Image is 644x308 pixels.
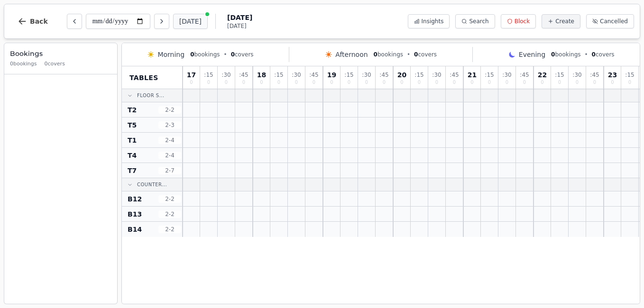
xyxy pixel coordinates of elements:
[506,80,508,85] span: 0
[295,80,298,85] span: 0
[227,22,252,30] span: [DATE]
[128,225,142,234] span: B14
[45,60,65,68] span: 0 covers
[520,72,529,78] span: : 45
[348,80,350,85] span: 0
[242,80,245,85] span: 0
[128,166,137,175] span: T7
[435,80,438,85] span: 0
[515,18,530,25] span: Block
[10,60,37,68] span: 0 bookings
[551,51,580,58] span: bookings
[488,80,491,85] span: 0
[154,14,169,29] button: Next day
[414,51,418,58] span: 0
[158,167,181,174] span: 2 - 7
[541,80,543,85] span: 0
[453,80,456,85] span: 0
[344,72,353,78] span: : 15
[274,72,283,78] span: : 15
[576,80,579,85] span: 0
[277,80,280,85] span: 0
[422,18,444,25] span: Insights
[468,72,477,78] span: 21
[365,80,368,85] span: 0
[257,72,266,78] span: 18
[158,226,181,233] span: 2 - 2
[239,72,248,78] span: : 45
[330,80,333,85] span: 0
[501,14,536,28] button: Block
[224,51,227,58] span: •
[231,51,235,58] span: 0
[128,151,137,160] span: T4
[502,72,511,78] span: : 30
[383,80,386,85] span: 0
[137,181,167,188] span: Counter...
[128,120,137,130] span: T5
[469,18,488,25] span: Search
[327,72,336,78] span: 19
[128,105,137,115] span: T2
[414,51,437,58] span: covers
[519,50,545,59] span: Evening
[362,72,371,78] span: : 30
[450,72,459,78] span: : 45
[173,14,208,29] button: [DATE]
[309,72,318,78] span: : 45
[551,51,555,58] span: 0
[558,80,561,85] span: 0
[158,106,181,114] span: 2 - 2
[129,73,158,82] span: Tables
[190,80,193,85] span: 0
[538,72,547,78] span: 22
[414,72,423,78] span: : 15
[313,80,315,85] span: 0
[10,49,111,58] h3: Bookings
[523,80,526,85] span: 0
[555,72,564,78] span: : 15
[221,72,230,78] span: : 30
[157,50,184,59] span: Morning
[10,10,55,33] button: Back
[190,51,194,58] span: 0
[207,80,210,85] span: 0
[470,80,473,85] span: 0
[593,80,596,85] span: 0
[455,14,495,28] button: Search
[592,51,615,58] span: covers
[485,72,494,78] span: : 15
[335,50,368,59] span: Afternoon
[374,51,377,58] span: 0
[231,51,254,58] span: covers
[260,80,263,85] span: 0
[128,209,142,219] span: B13
[225,80,228,85] span: 0
[379,72,388,78] span: : 45
[408,14,450,28] button: Insights
[292,72,301,78] span: : 30
[555,18,574,25] span: Create
[625,72,634,78] span: : 15
[585,51,588,58] span: •
[407,51,410,58] span: •
[158,121,181,129] span: 2 - 3
[611,80,614,85] span: 0
[158,195,181,203] span: 2 - 2
[600,18,628,25] span: Cancelled
[190,51,220,58] span: bookings
[628,80,631,85] span: 0
[158,136,181,144] span: 2 - 4
[128,136,137,145] span: T1
[374,51,403,58] span: bookings
[586,14,634,28] button: Cancelled
[608,72,617,78] span: 23
[30,18,48,25] span: Back
[187,72,196,78] span: 17
[542,14,580,28] button: Create
[590,72,599,78] span: : 45
[128,194,142,204] span: B12
[572,72,581,78] span: : 30
[400,80,403,85] span: 0
[67,14,82,29] button: Previous day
